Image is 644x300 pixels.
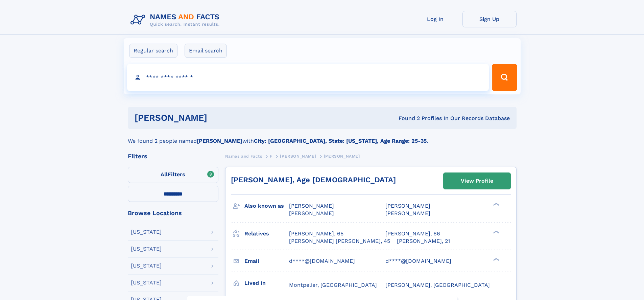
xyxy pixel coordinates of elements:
[492,202,500,207] div: ❯
[385,210,430,216] span: [PERSON_NAME]
[289,203,334,209] span: [PERSON_NAME]
[270,154,272,159] span: F
[280,154,316,159] span: [PERSON_NAME]
[289,237,390,245] a: [PERSON_NAME] [PERSON_NAME], 45
[289,282,377,288] span: Montpelier, [GEOGRAPHIC_DATA]
[254,138,427,144] b: City: [GEOGRAPHIC_DATA], State: [US_STATE], Age Range: 25-35
[128,153,218,159] div: Filters
[385,230,440,237] a: [PERSON_NAME], 66
[408,11,462,27] a: Log In
[128,210,218,216] div: Browse Locations
[244,228,289,239] h3: Relatives
[131,246,162,252] div: [US_STATE]
[185,44,227,58] label: Email search
[131,263,162,269] div: [US_STATE]
[131,229,162,235] div: [US_STATE]
[161,171,168,178] span: All
[492,230,500,234] div: ❯
[492,257,500,261] div: ❯
[324,154,360,159] span: [PERSON_NAME]
[244,255,289,267] h3: Email
[131,280,162,285] div: [US_STATE]
[128,167,218,183] label: Filters
[461,173,493,189] div: View Profile
[244,200,289,212] h3: Also known as
[225,152,262,160] a: Names and Facts
[289,210,334,216] span: [PERSON_NAME]
[289,230,343,237] a: [PERSON_NAME], 65
[397,237,450,245] a: [PERSON_NAME], 21
[128,129,517,145] div: We found 2 people named with .
[127,64,489,91] input: search input
[492,64,517,91] button: Search Button
[303,115,510,122] div: Found 2 Profiles In Our Records Database
[135,114,303,122] h1: [PERSON_NAME]
[444,173,510,189] a: View Profile
[385,203,430,209] span: [PERSON_NAME]
[244,277,289,289] h3: Lived in
[231,176,396,184] a: [PERSON_NAME], Age [DEMOGRAPHIC_DATA]
[270,152,272,160] a: F
[129,44,177,58] label: Regular search
[280,152,316,160] a: [PERSON_NAME]
[385,282,490,288] span: [PERSON_NAME], [GEOGRAPHIC_DATA]
[128,11,225,29] img: Logo Names and Facts
[197,138,242,144] b: [PERSON_NAME]
[462,11,517,27] a: Sign Up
